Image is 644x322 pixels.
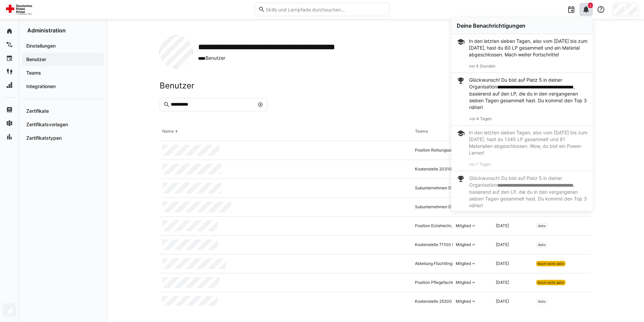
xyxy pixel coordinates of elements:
[456,242,471,247] div: Mitglied
[538,280,564,285] span: Noch nicht aktiv
[469,116,492,121] span: vor 4 Tagen
[496,280,509,285] span: [DATE]
[265,6,386,12] input: Skills und Lernpfade durchsuchen…
[469,129,587,156] div: In den letzten sieben Tagen, also vom [DATE] bis zum [DATE], hast du 1345 LP gesammelt und 81 Mat...
[198,55,389,62] span: Benutzer
[496,261,509,266] span: [DATE]
[160,81,194,91] h2: Benutzer
[538,243,546,247] span: Aktiv
[456,299,471,304] div: Mitglied
[456,261,471,266] div: Mitglied
[538,299,546,303] span: Aktiv
[456,280,471,285] div: Mitglied
[496,299,509,304] span: [DATE]
[496,223,509,228] span: [DATE]
[415,129,428,134] div: Teams
[469,77,587,111] p: Glückwunsch! Du bist auf Platz 5 in deiner Organisation , basierend auf den LP, die du in den ver...
[538,262,564,266] span: Noch nicht aktiv
[457,22,587,29] div: Deine Benachrichtigungen
[456,223,471,229] div: Mitglied
[469,162,491,167] span: vor 7 Tagen
[589,3,591,7] span: 2
[162,129,174,134] div: Name
[469,63,495,69] span: vor 4 Stunden
[538,224,546,228] span: Aktiv
[469,175,587,209] p: Glückwunsch! Du bist auf Platz 5 in deiner Organisation , basierend auf den LP, die du in den ver...
[496,242,509,247] span: [DATE]
[469,38,587,58] div: In den letzten sieben Tagen, also vom [DATE] bis zum [DATE], hast du 60 LP gesammelt und ein Mate...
